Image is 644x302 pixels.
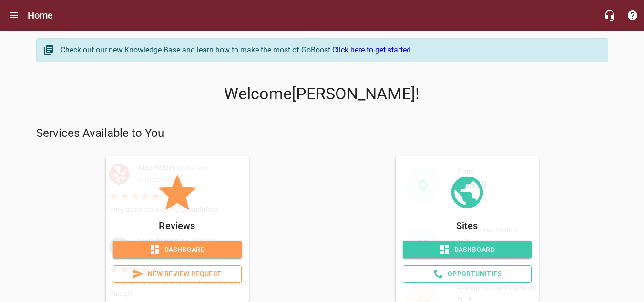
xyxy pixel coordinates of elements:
p: Reviews [113,218,242,233]
p: Services Available to You [36,126,608,141]
p: Welcome [PERSON_NAME] ! [36,84,608,104]
span: Opportunities [411,268,523,280]
span: New Review Request [121,268,234,280]
a: Opportunities [403,265,532,283]
h6: Home [28,8,53,23]
span: Dashboard [410,244,524,256]
button: Live Chat [598,4,621,27]
div: Check out our new Knowledge Base and learn how to make the most of GoBoost. [61,44,598,56]
button: Open drawer [2,4,25,27]
span: Dashboard [121,244,234,256]
a: New Review Request [113,265,242,283]
a: Click here to get started. [332,45,413,54]
a: Dashboard [113,241,242,259]
a: Dashboard [403,241,532,259]
button: Support Portal [621,4,644,27]
p: Sites [403,218,532,233]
